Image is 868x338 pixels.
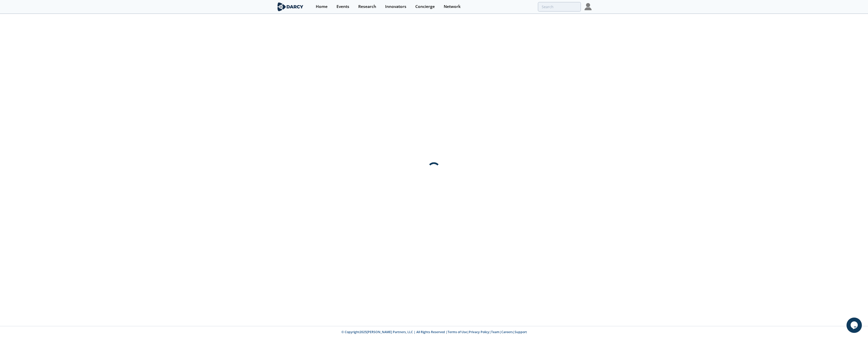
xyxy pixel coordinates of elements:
[415,5,435,9] div: Concierge
[385,5,406,9] div: Innovators
[515,330,527,334] a: Support
[584,3,592,10] img: Profile
[491,330,500,334] a: Team
[245,330,623,334] p: © Copyright 2025 [PERSON_NAME] Partners, LLC | All Rights Reserved | | | | |
[469,330,489,334] a: Privacy Policy
[276,2,304,11] img: logo-wide.svg
[337,5,349,9] div: Events
[538,2,581,12] input: Advanced Search
[501,330,513,334] a: Careers
[448,330,467,334] a: Terms of Use
[358,5,376,9] div: Research
[316,5,328,9] div: Home
[444,5,461,9] div: Network
[847,318,863,333] iframe: chat widget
